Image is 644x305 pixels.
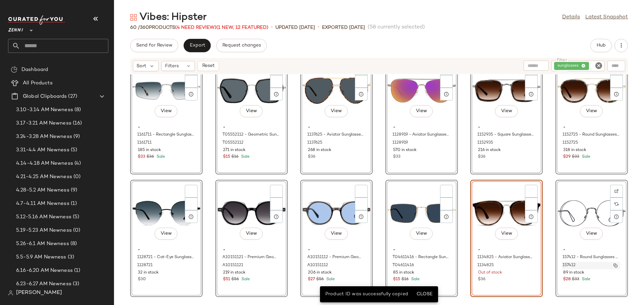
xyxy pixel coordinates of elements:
span: 5.26-6.1 AM Newness [16,240,69,248]
img: A10151121-sunglasses-front-view.jpg [218,182,285,244]
span: 1161711 [137,140,152,146]
span: (4) [73,160,81,167]
img: 157412-sunglasses-front-view.jpg [558,182,626,244]
span: Sort [137,63,146,70]
span: 1134825 - Aviator Sunglasses - Tortoiseshell - Mixed [477,254,534,260]
span: 4.21-4.25 AM Newness [16,173,72,181]
div: Vibes: Hipster [130,11,207,24]
span: All Products [23,79,53,87]
span: View [160,108,172,114]
img: svg%3e [130,14,137,21]
span: 1128721 [137,262,153,269]
img: T04611416-sunglasses-front-view.jpg [388,182,455,244]
button: Export [183,39,211,52]
span: (5) [71,213,79,221]
span: (8) [73,106,81,114]
span: (16) [71,120,82,127]
span: 1128919 [392,140,408,146]
span: Filters [165,63,179,70]
span: 1152725 - Round Sunglasses - Tortoiseshell - Mixed [562,132,620,138]
span: Product ID was successfully copied [325,292,409,297]
span: (1) [69,200,77,208]
span: 1152935 - Square Sunglasses - Tortoiseshell - Mixed [477,132,534,138]
span: 157412 - Round Sunglasses - Steel - Metal [562,254,620,260]
button: View [240,228,263,240]
span: Reset [202,63,214,69]
button: Hub [590,39,612,52]
img: A10151112-sunglasses-front-view.jpg [303,182,370,244]
span: (8) [69,240,77,248]
span: View [500,108,512,114]
span: 5.5-5.9 AM Newness [16,253,66,261]
span: • [318,23,319,31]
span: 1161711 - Rectangle Sunglasses - Silver - Stainless Steel [137,132,194,138]
button: Send for Review [130,39,178,52]
img: 1134825-sunglasses-front-view.jpg [473,182,540,244]
span: 1152935 [477,140,493,146]
button: Reset [198,61,219,71]
span: T04611416 [392,262,414,269]
span: (4 Need Review) [175,25,216,30]
img: 1128721-sunglasses-front-view.jpg [132,182,200,244]
span: 4.14-4.18 AM Newness [16,160,73,167]
button: View [325,228,347,240]
span: A10151112 - Premium Geometric Sunglasses - Gray - Mixed [307,254,364,260]
a: Latest Snapshot [585,13,628,21]
span: View [586,231,597,236]
span: A10151121 [222,262,243,269]
span: 4.7-4.11 AM Newness [16,200,69,208]
span: (3) [66,253,74,261]
span: View [330,108,342,114]
span: (3) [71,280,79,288]
span: View [416,108,427,114]
i: Clear Filter [595,62,603,70]
span: View [416,231,427,236]
span: 5.12-5.16 AM Newness [16,213,71,221]
img: svg%3e [614,202,619,206]
span: (9) [69,186,77,194]
span: 1128919 - Aviator Sunglasses - Pink - Stainless Steel [392,132,449,138]
button: View [410,105,433,117]
span: Dashboard [21,66,48,74]
p: Exported [DATE] [322,24,365,31]
span: 3.10-3.14 AM Newness [16,106,73,114]
div: Products [130,24,268,31]
span: 1137625 - Aviator Sunglasses - Tortoiseshell - Mixed [307,132,364,138]
span: View [246,108,257,114]
a: Details [562,13,580,21]
span: 4.28-5.2 AM Newness [16,186,69,194]
span: (1) [73,267,80,275]
span: A10151121 - Premium Geometric Sunglasses - Black - Mixed [222,254,279,260]
span: 5.19-5.23 AM Newness [16,227,72,234]
span: View [500,231,512,236]
button: Request changes [216,39,267,52]
span: 3.17-3.21 AM Newness [16,120,71,127]
button: View [240,105,263,117]
img: cfy_white_logo.C9jOOHJF.svg [8,15,65,25]
span: Request changes [222,43,261,48]
span: View [330,231,342,236]
span: A10151112 [307,262,328,269]
span: View [586,108,597,114]
span: sunglasses [557,63,581,69]
span: • [271,23,273,31]
button: View [325,105,347,117]
button: View [580,228,603,240]
span: T05552112 - Geometric Sunglasses - Black - Mixed [222,132,279,138]
span: 1134825 [477,262,494,269]
span: (5) [69,146,77,154]
span: [PERSON_NAME] [16,289,62,297]
span: 1152725 [562,140,578,146]
span: T05552112 [222,140,244,146]
span: (27) [67,93,77,100]
img: svg%3e [614,189,619,193]
button: Close [414,288,435,300]
span: (1 New, 12 Featured) [216,25,268,30]
span: (0) [72,173,80,181]
span: 3.24-3.28 AM Newness [16,133,72,141]
span: 6.16-6.20 AM Newness [16,267,73,275]
button: View [410,228,433,240]
span: Zenni [8,23,23,35]
span: View [246,231,257,236]
span: 157412 [562,262,576,269]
